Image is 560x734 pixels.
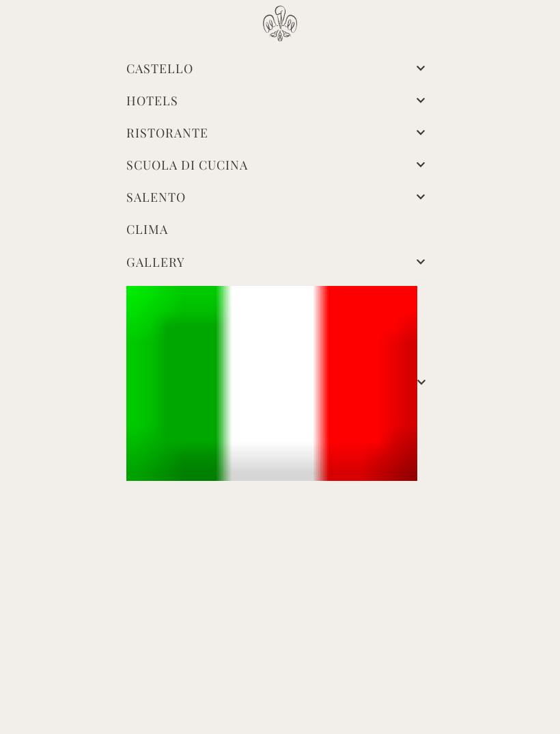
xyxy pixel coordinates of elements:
[126,124,208,141] a: Ristorante
[263,5,297,42] img: Castello di Ugento
[126,221,434,241] a: Clima
[126,92,178,109] a: Hotels
[126,60,193,77] a: Castello
[126,286,417,480] img: Italiano
[126,254,185,270] a: Gallery
[126,189,186,205] a: Salento
[126,157,248,173] a: Scuola di Cucina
